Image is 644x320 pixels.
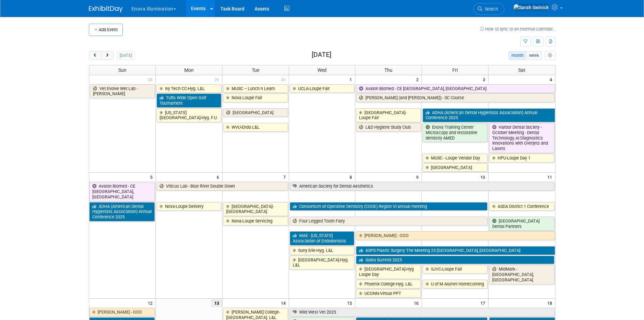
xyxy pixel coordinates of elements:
[518,67,525,73] span: Sat
[223,84,288,93] a: MUSC – Lunch n Learn
[526,51,542,60] button: week
[423,154,487,163] a: MUSC - Loupe Vendor Day
[356,108,421,122] a: [GEOGRAPHIC_DATA]-Loupe Fair
[290,202,488,211] a: Consortium of Operative Dentistry (CODE) Region VI annual meeting
[216,173,222,181] span: 6
[290,246,355,255] a: Suny Erie-Hyg. L&L
[356,280,421,289] a: Phoenix College-Hyg. L&L
[90,84,155,98] a: Vet Evolve Wet Lab - [PERSON_NAME]
[480,173,488,181] span: 10
[489,265,554,284] a: MidMark - [GEOGRAPHIC_DATA], [GEOGRAPHIC_DATA]
[290,231,355,245] a: MAE - [US_STATE] Association of Endodontists
[356,123,421,132] a: L&D Hygiene Study Club
[89,6,123,13] img: ExhibitDay
[356,289,421,298] a: UCONN-Virtual PPT
[356,256,554,264] a: Solea Summit 2025
[349,75,355,84] span: 1
[356,265,421,279] a: [GEOGRAPHIC_DATA]-Hyg Loupe Day
[356,231,555,240] a: [PERSON_NAME] - OOO
[157,93,221,107] a: Tufts Wide Open Golf Tournament
[547,173,555,181] span: 11
[489,202,554,211] a: ASDA District 1 Conference
[423,265,487,274] a: SJVC-Loupe Fair
[415,75,422,84] span: 2
[89,51,101,60] button: prev
[482,75,488,84] span: 3
[223,93,288,102] a: Nova Loupe Fair
[157,84,221,93] a: Ivy Tech CC-Hyg. L&L
[211,299,222,307] span: 13
[547,299,555,307] span: 18
[252,67,259,73] span: Tue
[384,67,392,73] span: Thu
[101,51,114,60] button: next
[508,51,526,60] button: month
[283,173,289,181] span: 7
[312,51,331,59] h2: [DATE]
[489,154,554,163] a: HPU-Loupe Day 1
[89,182,155,201] a: Avalon Biomed - CE [GEOGRAPHIC_DATA], [GEOGRAPHIC_DATA]
[290,217,488,226] a: Four Legged Tooth Fairy
[280,75,289,84] span: 30
[480,299,488,307] span: 17
[223,123,288,132] a: WVU-Endo L&L
[545,51,555,60] button: myCustomButton
[290,84,355,93] a: UCLA-Loupe Fair
[413,299,422,307] span: 16
[489,217,554,231] a: [GEOGRAPHIC_DATA] Dental Partners
[482,6,498,12] span: Search
[214,75,222,84] span: 29
[473,3,504,15] a: Search
[149,173,156,181] span: 5
[223,217,288,226] a: Nova-Loupe Servicing
[89,308,155,317] a: [PERSON_NAME] - OOO
[118,67,126,73] span: Sun
[290,308,554,317] a: Wild West Vet 2025
[415,173,422,181] span: 9
[317,67,327,73] span: Wed
[223,202,288,216] a: [GEOGRAPHIC_DATA]-[GEOGRAPHIC_DATA]
[157,108,221,122] a: [US_STATE][GEOGRAPHIC_DATA]-Hyg. F.U.
[89,202,155,221] a: ADHA (American Dental Hygienists Association) Annual Conference 2025
[356,246,555,255] a: ASPS Plastic Surgery The Meeting 25 [GEOGRAPHIC_DATA], [GEOGRAPHIC_DATA]
[184,67,194,73] span: Mon
[89,24,123,36] button: Add Event
[356,93,554,102] a: [PERSON_NAME] (and [PERSON_NAME]) - SC Course
[147,299,156,307] span: 12
[290,182,554,191] a: American Society for Dental Aesthetics
[157,182,288,191] a: Viticus Lab - Blue River Double Down
[513,4,549,11] img: Sarah Swinick
[290,256,355,270] a: [GEOGRAPHIC_DATA]-Hyg. L&L
[480,26,555,31] a: How to sync to an external calendar...
[147,75,156,84] span: 28
[549,75,555,84] span: 4
[280,299,289,307] span: 14
[489,123,554,153] a: Harbor Dental Society - October Meeting - Dental Technology, AI Diagnostics Innovations with Over...
[452,67,458,73] span: Fri
[157,202,221,211] a: Nova-Loupe Delivery
[117,51,135,60] button: [DATE]
[423,123,487,142] a: Enova Training Center Microscopy and restorative dentistry AMED
[349,173,355,181] span: 8
[548,54,552,58] i: Personalize Calendar
[347,299,355,307] span: 15
[223,108,288,117] a: [GEOGRAPHIC_DATA]
[423,108,555,122] a: ADHA (American Dental Hygienists Association) Annual Conference 2025
[423,280,487,289] a: U of M Alumni Homecoming
[356,84,555,93] a: Avalon Biomed - CE [GEOGRAPHIC_DATA], [GEOGRAPHIC_DATA]
[423,163,487,172] a: [GEOGRAPHIC_DATA]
